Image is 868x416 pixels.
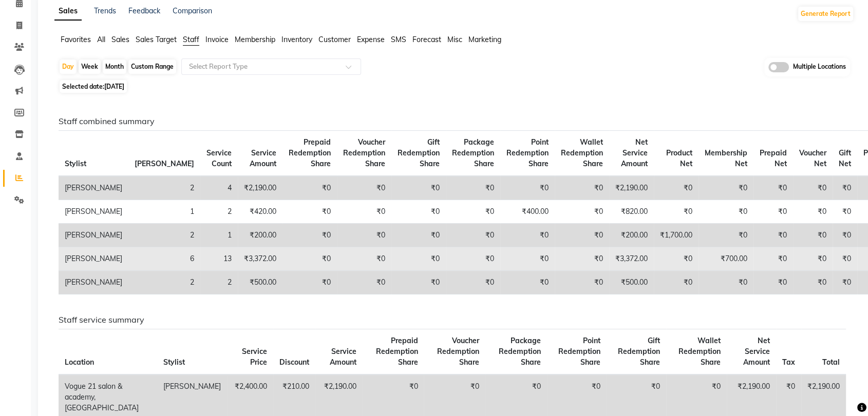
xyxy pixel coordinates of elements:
td: 13 [200,247,238,271]
td: 2 [128,176,200,200]
span: Selected date: [60,80,127,93]
span: Expense [357,35,385,44]
div: Month [103,60,126,74]
td: ₹0 [391,176,446,200]
td: ₹0 [337,224,391,247]
span: SMS [391,35,406,44]
a: Comparison [173,6,212,15]
span: Stylist [65,159,86,168]
span: Customer [318,35,351,44]
td: ₹0 [446,247,500,271]
span: Gift Redemption Share [618,336,660,367]
td: ₹3,372.00 [609,247,654,271]
span: Package Redemption Share [499,336,541,367]
td: ₹0 [555,271,609,294]
span: Stylist [163,358,185,367]
span: Voucher Redemption Share [437,336,479,367]
td: 2 [128,224,200,247]
span: Point Redemption Share [506,137,549,168]
div: Day [60,60,77,74]
span: Staff [183,35,199,44]
td: ₹0 [500,271,555,294]
span: Voucher Net [799,148,826,168]
span: Misc [447,35,462,44]
td: ₹700.00 [699,247,753,271]
span: Net Service Amount [621,137,648,168]
td: ₹0 [793,271,833,294]
span: Prepaid Redemption Share [375,336,418,367]
td: 6 [128,247,200,271]
td: ₹0 [793,224,833,247]
td: ₹0 [654,247,699,271]
h6: Staff combined summary [59,116,846,126]
span: Gift Redemption Share [398,137,440,168]
span: [DATE] [104,83,124,90]
td: ₹0 [391,247,446,271]
span: Package Redemption Share [452,137,494,168]
span: Inventory [281,35,312,44]
td: ₹0 [446,200,500,224]
td: 1 [200,224,238,247]
span: Forecast [412,35,441,44]
td: ₹0 [555,200,609,224]
td: [PERSON_NAME] [59,200,128,224]
td: ₹0 [753,176,793,200]
td: ₹0 [282,271,337,294]
span: Tax [782,358,795,367]
span: [PERSON_NAME] [135,159,194,168]
td: [PERSON_NAME] [59,176,128,200]
td: ₹0 [753,247,793,271]
td: ₹1,700.00 [654,224,699,247]
span: Total [822,358,840,367]
span: Sales [111,35,129,44]
td: ₹0 [833,200,857,224]
span: Net Service Amount [743,336,770,367]
td: ₹0 [555,176,609,200]
td: 2 [200,200,238,224]
span: Marketing [468,35,501,44]
td: ₹0 [699,200,753,224]
td: ₹0 [753,200,793,224]
td: ₹0 [753,224,793,247]
span: All [97,35,105,44]
td: ₹2,190.00 [609,176,654,200]
span: Service Count [206,148,232,168]
td: ₹0 [500,224,555,247]
td: ₹0 [282,200,337,224]
td: ₹0 [753,271,793,294]
td: ₹0 [500,247,555,271]
td: ₹0 [337,271,391,294]
td: ₹820.00 [609,200,654,224]
td: ₹0 [654,200,699,224]
td: ₹0 [282,247,337,271]
td: ₹0 [446,176,500,200]
span: Membership Net [705,148,747,168]
span: Discount [279,358,309,367]
td: ₹0 [337,200,391,224]
td: ₹0 [699,271,753,294]
td: ₹0 [833,224,857,247]
span: Favorites [61,35,91,44]
td: ₹0 [654,271,699,294]
td: 2 [200,271,238,294]
td: ₹0 [833,247,857,271]
span: Multiple Locations [793,62,846,72]
span: Point Redemption Share [558,336,600,367]
td: ₹0 [391,224,446,247]
td: ₹0 [793,200,833,224]
div: Week [79,60,101,74]
td: ₹3,372.00 [238,247,282,271]
td: ₹0 [500,176,555,200]
td: ₹200.00 [609,224,654,247]
span: Wallet Redemption Share [561,137,603,168]
span: Location [65,358,94,367]
td: ₹0 [282,176,337,200]
td: ₹0 [654,176,699,200]
span: Membership [235,35,275,44]
span: Product Net [666,148,692,168]
span: Voucher Redemption Share [343,137,385,168]
span: Sales Target [136,35,177,44]
td: ₹420.00 [238,200,282,224]
td: ₹0 [833,176,857,200]
td: ₹200.00 [238,224,282,247]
